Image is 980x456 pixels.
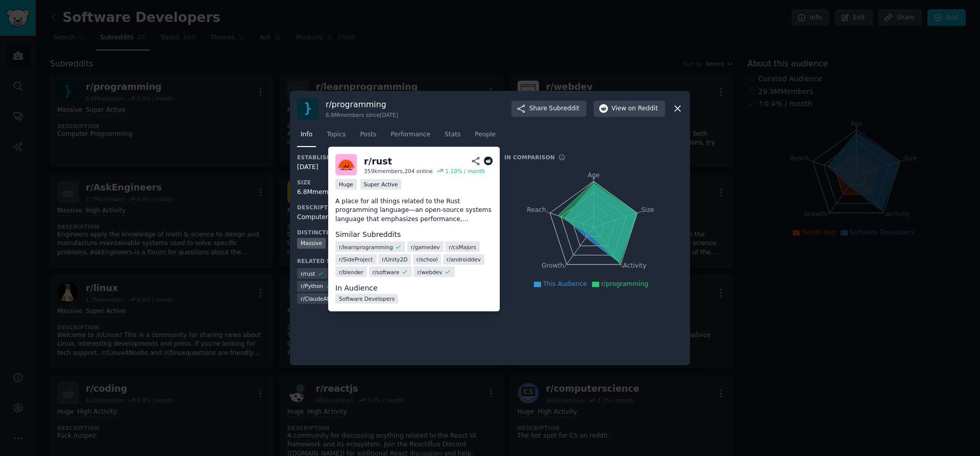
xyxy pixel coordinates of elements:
[542,262,564,269] tspan: Growth
[418,268,443,275] span: r/ webdev
[382,256,407,263] span: r/ Unity2D
[416,256,438,263] span: r/ school
[301,282,323,290] span: r/ Python
[356,127,380,148] a: Posts
[587,172,600,179] tspan: Age
[335,282,493,293] dt: In Audience
[335,229,493,239] dt: Similar Subreddits
[411,243,440,250] span: r/ gamedev
[364,155,392,167] div: r/ rust
[441,127,464,148] a: Stats
[471,127,499,148] a: People
[297,154,490,161] h3: Established
[301,270,315,277] span: r/ rust
[360,130,376,139] span: Posts
[297,179,490,186] h3: Size
[339,256,373,263] span: r/ SideProject
[527,206,546,213] tspan: Reach
[297,229,370,236] h3: Distinctive Features
[327,130,346,139] span: Topics
[445,130,460,139] span: Stats
[449,243,476,250] span: r/ csMajors
[594,101,665,117] button: Viewon Reddit
[297,257,366,265] h3: Related Subreddits
[549,104,579,113] span: Subreddit
[611,104,658,113] span: View
[628,104,658,113] span: on Reddit
[335,197,493,224] p: A place for all things related to the Rust programming language—an open-source systems language t...
[297,238,326,249] div: Massive
[335,179,357,189] div: Huge
[339,243,393,250] span: r/ learnprogramming
[326,99,398,110] h3: r/ programming
[601,280,648,287] span: r/programming
[297,204,490,211] h3: Description
[323,127,349,148] a: Topics
[301,295,329,302] span: r/ ClaudeAI
[335,294,398,304] a: Software Developers
[529,104,579,113] span: Share
[339,268,363,275] span: r/ blender
[504,154,555,161] h3: In Comparison
[326,111,398,118] div: 6.8M members since [DATE]
[297,188,490,197] div: 6.8M members, 471 online now
[543,280,587,287] span: This Audience
[623,262,647,269] tspan: Activity
[364,167,433,175] div: 359k members, 204 online
[301,130,312,139] span: Info
[475,130,496,139] span: People
[360,179,402,189] div: Super Active
[373,268,400,275] span: r/ software
[445,167,485,175] div: 1.10 % / month
[297,127,316,148] a: Info
[387,127,434,148] a: Performance
[447,256,481,263] span: r/ androiddev
[641,206,654,213] tspan: Size
[511,101,586,117] button: ShareSubreddit
[297,98,318,119] img: programming
[335,154,357,175] img: rust
[297,213,490,222] div: Computer Programming
[390,130,430,139] span: Performance
[297,163,490,172] div: [DATE]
